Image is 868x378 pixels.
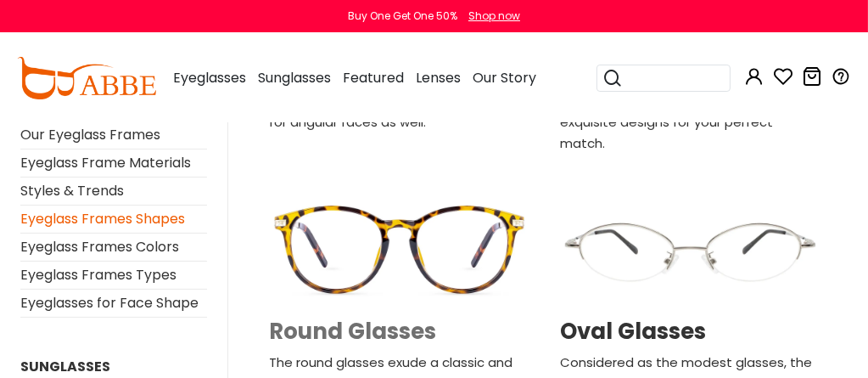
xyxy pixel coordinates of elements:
[262,181,536,319] img: detail.jpg
[460,8,520,23] a: Shop now
[173,68,246,87] span: Eyeglasses
[20,293,199,313] a: Eyeglasses for Face Shape
[20,237,179,257] a: Eyeglass Frames Colors
[20,358,207,375] h6: SUNGLASSES
[20,125,160,144] a: Our Eyeglass Frames
[20,153,191,172] a: Eyeglass Frame Materials
[20,181,124,200] a: Styles & Trends
[258,68,331,87] span: Sunglasses
[416,68,461,87] span: Lenses
[348,8,457,24] div: Buy One Get One 50%
[269,319,529,345] a: Round Glasses
[17,57,156,99] img: abbeglasses.com
[473,68,536,87] span: Our Story
[468,8,520,24] div: Shop now
[343,68,404,87] span: Featured
[20,265,176,285] a: Eyeglass Frames Types
[20,209,185,228] a: Eyeglass Frames Shapes
[560,319,820,345] a: Oval Glasses
[553,181,827,319] img: detail.jpg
